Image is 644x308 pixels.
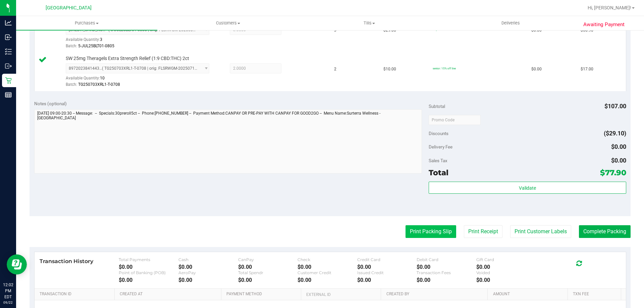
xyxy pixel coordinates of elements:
[298,257,357,262] div: Check
[579,225,631,238] button: Complete Packing
[120,292,218,297] a: Created At
[119,277,178,283] div: $0.00
[5,19,12,26] inline-svg: Analytics
[417,257,476,262] div: Debit Card
[298,270,357,275] div: Customer Credit
[429,168,448,177] span: Total
[493,292,565,297] a: Amount
[158,20,298,26] span: Customers
[440,16,581,30] a: Deliveries
[357,264,417,270] div: $0.00
[301,289,381,301] th: External ID
[417,270,476,275] div: Transaction Fees
[299,20,439,26] span: Tills
[476,264,536,270] div: $0.00
[119,257,178,262] div: Total Payments
[178,270,238,275] div: AeroPay
[178,264,238,270] div: $0.00
[429,158,447,163] span: Sales Tax
[386,292,485,297] a: Created By
[464,225,502,238] button: Print Receipt
[5,77,12,84] inline-svg: Retail
[611,157,626,164] span: $0.00
[510,225,571,238] button: Print Customer Labels
[7,254,27,274] iframe: Resource center
[357,277,417,283] div: $0.00
[611,143,626,150] span: $0.00
[3,282,13,300] p: 12:02 PM EDT
[5,34,12,41] inline-svg: Inbound
[573,292,618,297] a: Txn Fee
[433,67,456,70] span: senior: 15% off line
[119,270,178,275] div: Point of Banking (POB)
[429,115,481,125] input: Promo Code
[238,277,298,283] div: $0.00
[417,277,476,283] div: $0.00
[417,264,476,270] div: $0.00
[429,104,445,109] span: Subtotal
[406,225,456,238] button: Print Packing Slip
[178,257,238,262] div: Cash
[226,292,299,297] a: Payment Method
[476,277,536,283] div: $0.00
[119,264,178,270] div: $0.00
[357,257,417,262] div: Credit Card
[66,82,77,87] span: Batch:
[429,144,452,149] span: Delivery Fee
[78,82,120,87] span: TG250703XRL1-T-0708
[178,277,238,283] div: $0.00
[5,48,12,55] inline-svg: Inventory
[492,20,529,26] span: Deliveries
[16,16,157,30] a: Purchases
[600,168,626,177] span: $77.90
[238,257,298,262] div: CanPay
[531,66,542,72] span: $0.00
[429,182,626,194] button: Validate
[476,270,536,275] div: Voided
[46,5,92,11] span: [GEOGRAPHIC_DATA]
[604,103,626,110] span: $107.00
[583,21,625,28] span: Awaiting Payment
[588,5,631,10] span: Hi, [PERSON_NAME]!
[40,292,112,297] a: Transaction ID
[100,37,102,42] span: 3
[298,277,357,283] div: $0.00
[299,16,440,30] a: Tills
[16,20,157,26] span: Purchases
[519,185,536,191] span: Validate
[100,76,105,80] span: 10
[383,66,396,72] span: $10.00
[66,35,217,48] div: Available Quantity:
[5,63,12,69] inline-svg: Outbound
[66,55,189,62] span: SW 25mg Theragels Extra Strength Relief (1:9 CBD:THC) 2ct
[238,264,298,270] div: $0.00
[334,66,336,72] span: 2
[604,130,626,137] span: ($29.10)
[5,91,12,98] inline-svg: Reports
[298,264,357,270] div: $0.00
[238,270,298,275] div: Total Spendr
[3,300,13,305] p: 09/22
[157,16,299,30] a: Customers
[66,44,77,48] span: Batch:
[357,270,417,275] div: Issued Credit
[429,127,448,139] span: Discounts
[66,73,217,86] div: Available Quantity:
[78,44,114,48] span: 5-JUL25BLT01-0805
[476,257,536,262] div: Gift Card
[581,66,593,72] span: $17.00
[34,101,67,106] span: Notes (optional)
